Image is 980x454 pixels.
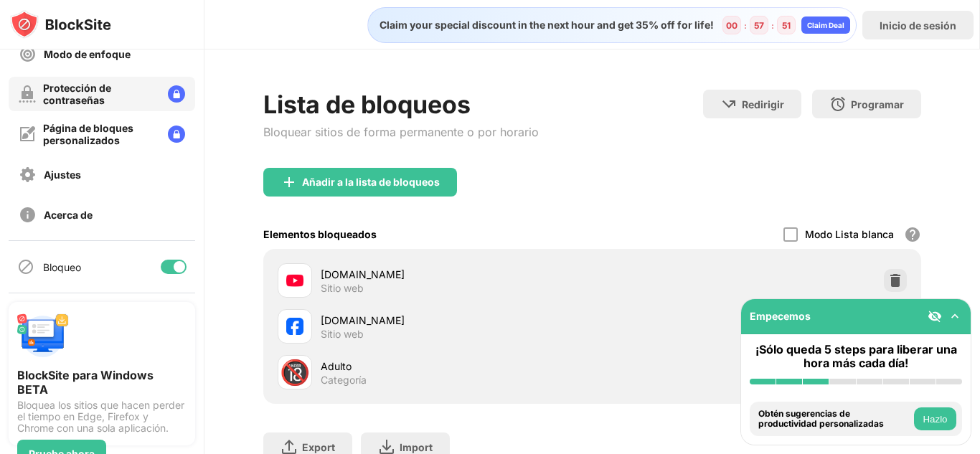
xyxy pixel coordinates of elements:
[17,399,187,434] div: Bloquea los sitios que hacen perder el tiempo en Edge, Firefox y Chrome con una sola aplicación.
[742,98,784,110] div: Redirigir
[914,407,956,430] button: Hazlo
[263,228,377,240] div: Elementos bloqueados
[400,441,433,453] div: Import
[168,85,185,103] img: lock-menu.svg
[321,359,593,374] div: Adulto
[741,17,750,34] div: :
[321,313,593,328] div: [DOMAIN_NAME]
[371,19,714,32] div: Claim your special discount in the next hour and get 35% off for life!
[43,261,81,273] div: Bloqueo
[928,309,942,323] img: eye-not-visible.svg
[44,209,93,221] div: Acerca de
[750,343,962,370] div: ¡Sólo queda 5 steps para liberar una hora más cada día!
[286,318,303,335] img: favicons
[948,309,962,323] img: omni-setup-toggle.svg
[286,272,303,289] img: favicons
[263,125,539,139] div: Bloquear sitios de forma permanente o por horario
[17,258,34,275] img: blocking-icon.svg
[10,10,111,39] img: logo-blocksite.svg
[321,328,364,341] div: Sitio web
[880,19,956,32] div: Inicio de sesión
[851,98,904,110] div: Programar
[43,82,156,106] div: Protección de contraseñas
[768,17,777,34] div: :
[807,21,844,29] div: Claim Deal
[43,122,156,146] div: Página de bloques personalizados
[44,48,131,60] div: Modo de enfoque
[302,441,335,453] div: Export
[44,169,81,181] div: Ajustes
[19,45,37,63] img: focus-off.svg
[726,20,738,31] div: 00
[19,206,37,224] img: about-off.svg
[758,409,910,430] div: Obtén sugerencias de productividad personalizadas
[17,311,69,362] img: push-desktop.svg
[782,20,791,31] div: 51
[805,228,894,240] div: Modo Lista blanca
[750,310,811,322] div: Empecemos
[321,374,367,387] div: Categoría
[19,85,36,103] img: password-protection-off.svg
[17,368,187,397] div: BlockSite para Windows BETA
[302,176,440,188] div: Añadir a la lista de bloqueos
[168,126,185,143] img: lock-menu.svg
[754,20,764,31] div: 57
[19,126,36,143] img: customize-block-page-off.svg
[280,358,310,387] div: 🔞
[321,282,364,295] div: Sitio web
[321,267,593,282] div: [DOMAIN_NAME]
[19,166,37,184] img: settings-off.svg
[263,90,539,119] div: Lista de bloqueos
